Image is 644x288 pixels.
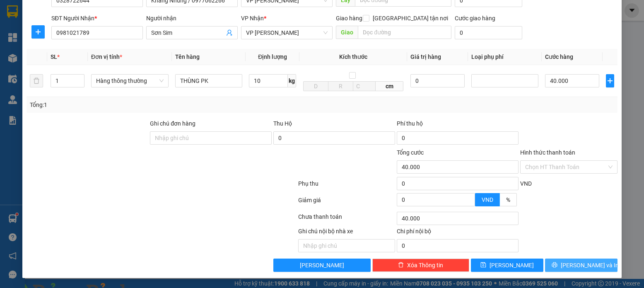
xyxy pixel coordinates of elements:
span: user-add [226,29,233,36]
input: C [353,81,376,91]
input: Dọc đường [358,26,451,39]
span: Thu Hộ [273,120,292,127]
div: Tổng: 1 [30,100,249,109]
th: Loại phụ phí [468,49,542,65]
span: Tên hàng [175,53,200,60]
span: VP LÊ HỒNG PHONG [246,27,328,39]
span: Giá trị hàng [410,53,441,60]
button: deleteXóa Thông tin [372,259,469,272]
input: R [328,81,353,91]
input: Ghi chú đơn hàng [150,131,272,145]
label: Cước giao hàng [455,15,495,22]
input: D [303,81,328,91]
span: Định lượng [258,53,287,60]
div: Chưa thanh toán [297,212,396,227]
span: Giao hàng [336,15,362,22]
span: % [506,196,510,203]
span: save [480,262,486,269]
input: Nhập ghi chú [298,239,395,252]
div: Chi phí nội bộ [397,227,519,239]
span: cm [376,81,403,91]
div: Phí thu hộ [397,119,519,131]
button: printer[PERSON_NAME] và In [545,259,617,272]
span: delete [398,262,404,269]
span: [PERSON_NAME] và In [561,261,619,270]
span: Kích thước [339,53,367,60]
span: SL [51,53,57,60]
span: Đơn vị tính [91,53,122,60]
span: Hàng thông thường [96,75,164,87]
div: Ghi chú nội bộ nhà xe [298,227,395,239]
label: Hình thức thanh toán [520,149,575,156]
div: SĐT Người Nhận [51,14,143,23]
span: Tổng cước [397,149,424,156]
span: VP Nhận [241,15,264,22]
span: [PERSON_NAME] [490,261,534,270]
button: [PERSON_NAME] [273,259,370,272]
input: Cước giao hàng [455,26,523,39]
span: VND [482,196,493,203]
button: plus [606,74,614,87]
input: VD: Bàn, Ghế [175,74,243,87]
input: 0 [410,74,464,87]
button: plus [31,25,45,39]
label: Ghi chú đơn hàng [150,120,195,127]
button: save[PERSON_NAME] [471,259,543,272]
span: plus [32,29,44,35]
div: Phụ thu [297,179,396,194]
span: kg [288,74,296,87]
span: [GEOGRAPHIC_DATA] tận nơi [369,14,451,23]
div: Giảm giá [297,196,396,210]
span: Xóa Thông tin [407,261,443,270]
div: Người nhận [146,14,238,23]
span: plus [606,77,614,84]
span: Giao [336,26,358,39]
span: printer [552,262,557,269]
span: [PERSON_NAME] [300,261,344,270]
span: VND [520,180,532,187]
span: Cước hàng [545,53,573,60]
button: delete [30,74,43,87]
